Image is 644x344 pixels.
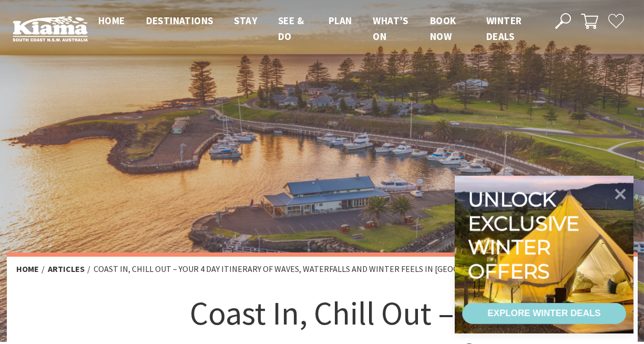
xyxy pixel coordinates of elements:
div: EXPLORE WINTER DEALS [487,303,600,324]
span: Home [98,14,125,27]
span: What’s On [373,14,408,43]
div: Unlock exclusive winter offers [468,187,584,283]
a: EXPLORE WINTER DEALS [462,303,626,324]
a: Articles [48,264,85,275]
li: Coast In, Chill Out – Your 4 Day Itinerary of Waves, Waterfalls and Winter Feels in [GEOGRAPHIC_D... [94,262,513,276]
span: Stay [234,14,257,27]
span: Destinations [146,14,213,27]
a: Home [16,264,39,275]
nav: Main Menu [88,13,543,45]
span: Book now [430,14,456,43]
span: Plan [329,14,352,27]
span: See & Do [278,14,304,43]
img: Kiama Logo [13,16,88,42]
span: Winter Deals [486,14,522,43]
